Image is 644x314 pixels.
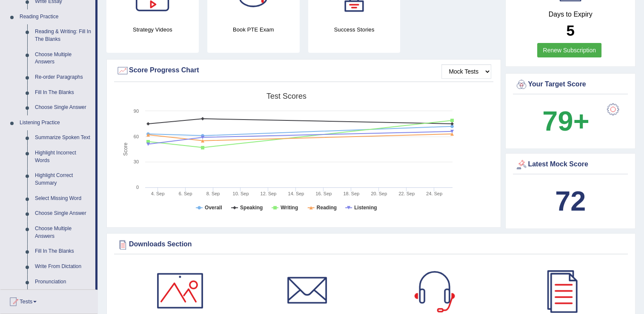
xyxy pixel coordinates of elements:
div: Score Progress Chart [116,64,491,77]
tspan: 10. Sep [233,191,249,196]
tspan: Score [123,143,129,156]
a: Tests [0,290,97,311]
a: Listening Practice [16,115,95,131]
h4: Book PTE Exam [207,25,300,34]
a: Highlight Correct Summary [31,168,95,191]
tspan: 8. Sep [206,191,220,196]
tspan: Speaking [240,205,263,211]
text: 0 [136,185,139,190]
a: Choose Single Answer [31,100,95,115]
a: Pronunciation [31,274,95,290]
tspan: 12. Sep [260,191,276,196]
a: Fill In The Blanks [31,85,95,100]
h4: Strategy Videos [106,25,199,34]
a: Summarize Spoken Text [31,130,95,146]
b: 5 [566,22,574,39]
tspan: 18. Sep [343,191,359,196]
a: Reading & Writing: Fill In The Blanks [31,24,95,47]
tspan: Reading [317,205,337,211]
tspan: 6. Sep [179,191,192,196]
div: Latest Mock Score [515,158,626,171]
tspan: Listening [354,205,377,211]
tspan: 16. Sep [315,191,332,196]
b: 72 [555,186,586,217]
div: Downloads Section [116,238,626,251]
tspan: Writing [280,205,298,211]
h4: Days to Expiry [515,11,626,18]
b: 79+ [542,106,589,137]
tspan: 20. Sep [371,191,387,196]
a: Highlight Incorrect Words [31,146,95,168]
a: Reading Practice [16,9,95,25]
tspan: 22. Sep [398,191,415,196]
tspan: 24. Sep [426,191,442,196]
tspan: Overall [205,205,222,211]
a: Choose Multiple Answers [31,221,95,244]
text: 90 [134,108,139,114]
a: Select Missing Word [31,191,95,206]
text: 60 [134,134,139,139]
tspan: Test scores [266,92,306,100]
div: Your Target Score [515,78,626,91]
tspan: 14. Sep [288,191,304,196]
a: Choose Multiple Answers [31,47,95,70]
a: Fill In The Blanks [31,244,95,259]
a: Write From Dictation [31,259,95,274]
h4: Success Stories [308,25,401,34]
a: Renew Subscription [537,43,601,57]
tspan: 4. Sep [151,191,165,196]
a: Re-order Paragraphs [31,70,95,85]
a: Choose Single Answer [31,206,95,221]
text: 30 [134,159,139,164]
